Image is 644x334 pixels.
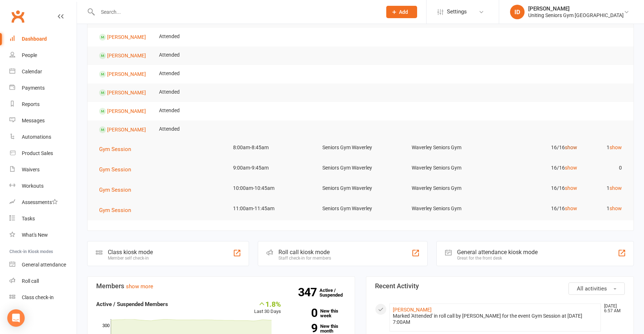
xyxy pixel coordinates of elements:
[568,282,625,295] button: All activities
[254,300,281,315] div: Last 30 Days
[494,139,584,156] td: 16/16
[96,301,168,307] strong: Active / Suspended Members
[152,102,186,119] td: Attended
[584,200,628,217] td: 1
[22,167,40,172] div: Waivers
[95,7,377,17] input: Search...
[152,46,186,64] td: Attended
[405,139,494,156] td: Waverley Seniors Gym
[528,5,624,12] div: [PERSON_NAME]
[292,323,317,334] strong: 9
[22,118,45,123] div: Messages
[22,262,66,268] div: General attendance
[9,289,77,306] a: Class kiosk mode
[565,185,577,191] a: show
[99,165,136,174] button: Gym Session
[278,249,331,256] div: Roll call kiosk mode
[99,207,131,213] span: Gym Session
[405,180,494,197] td: Waverley Seniors Gym
[316,139,405,156] td: Seniors Gym Waverley
[9,47,77,64] a: People
[22,36,47,42] div: Dashboard
[107,53,146,58] a: [PERSON_NAME]
[9,227,77,243] a: What's New
[577,285,607,292] span: All activities
[494,200,584,217] td: 16/16
[316,180,405,197] td: Seniors Gym Waverley
[316,159,405,176] td: Seniors Gym Waverley
[126,283,153,290] a: show more
[108,256,153,261] div: Member self check-in
[227,180,316,197] td: 10:00am-10:45am
[528,12,624,19] div: Uniting Seniors Gym [GEOGRAPHIC_DATA]
[584,159,628,176] td: 0
[152,83,186,101] td: Attended
[393,307,432,313] a: [PERSON_NAME]
[510,5,525,19] div: ID
[227,159,316,176] td: 9:00am-9:45am
[457,249,538,256] div: General attendance kiosk mode
[386,6,417,18] button: Add
[22,294,54,300] div: Class check-in
[565,205,577,211] a: show
[375,282,625,290] h3: Recent Activity
[393,313,598,325] div: Marked 'Attended' in roll call by [PERSON_NAME] for the event Gym Session at [DATE] 7:00AM
[292,307,317,318] strong: 0
[99,166,131,173] span: Gym Session
[107,34,146,40] a: [PERSON_NAME]
[610,205,622,211] a: show
[152,28,186,45] td: Attended
[22,69,42,74] div: Calendar
[7,309,25,327] div: Open Intercom Messenger
[9,129,77,145] a: Automations
[22,278,39,284] div: Roll call
[316,200,405,217] td: Seniors Gym Waverley
[457,256,538,261] div: Great for the front desk
[99,187,131,193] span: Gym Session
[9,273,77,289] a: Roll call
[9,211,77,227] a: Tasks
[9,113,77,129] a: Messages
[227,200,316,217] td: 11:00am-11:45am
[610,144,622,150] a: show
[22,216,35,221] div: Tasks
[9,178,77,194] a: Workouts
[22,134,51,140] div: Automations
[494,159,584,176] td: 16/16
[107,71,146,77] a: [PERSON_NAME]
[584,139,628,156] td: 1
[584,180,628,197] td: 1
[22,232,48,238] div: What's New
[9,257,77,273] a: General attendance kiosk mode
[9,80,77,96] a: Payments
[22,183,44,189] div: Workouts
[107,108,146,114] a: [PERSON_NAME]
[405,200,494,217] td: Waverley Seniors Gym
[610,185,622,191] a: show
[227,139,316,156] td: 8:00am-8:45am
[9,96,77,113] a: Reports
[107,90,146,95] a: [PERSON_NAME]
[9,31,77,47] a: Dashboard
[9,7,27,25] a: Clubworx
[292,309,346,318] a: 0New this week
[565,144,577,150] a: show
[22,199,58,205] div: Assessments
[278,256,331,261] div: Staff check-in for members
[96,282,346,290] h3: Members
[22,85,45,91] div: Payments
[9,64,77,80] a: Calendar
[494,180,584,197] td: 16/16
[254,300,281,308] div: 1.8%
[292,324,346,333] a: 9New this month
[22,150,53,156] div: Product Sales
[9,194,77,211] a: Assessments
[152,121,186,138] td: Attended
[99,145,136,154] button: Gym Session
[9,162,77,178] a: Waivers
[399,9,408,15] span: Add
[108,249,153,256] div: Class kiosk mode
[319,282,351,303] a: 347Active / Suspended
[298,287,319,298] strong: 347
[99,146,131,152] span: Gym Session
